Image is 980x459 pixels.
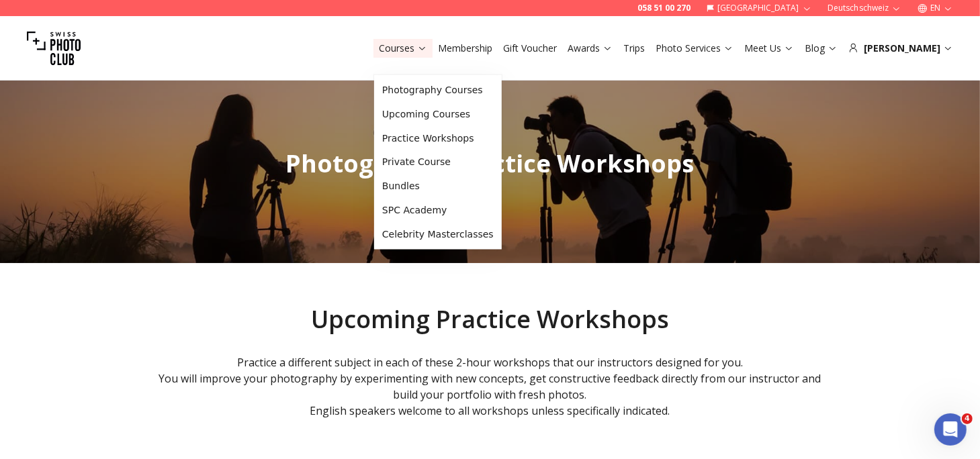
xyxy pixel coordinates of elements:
a: Courses [379,42,427,55]
button: Membership [433,39,498,58]
a: Celebrity Masterclasses [377,223,499,247]
a: Membership [438,42,492,55]
button: Awards [562,39,618,58]
iframe: Intercom live chat [934,413,967,446]
a: Blog [805,42,838,55]
a: Practice Workshops [377,126,499,150]
button: Gift Voucher [498,39,562,58]
a: SPC Academy [377,199,499,223]
a: Meet Us [744,42,794,55]
a: Bundles [377,174,499,199]
span: Photography Practice Workshops [286,147,695,180]
span: 4 [962,413,973,424]
img: Swiss photo club [27,21,81,75]
a: Private Course [377,150,499,174]
button: Trips [618,39,650,58]
button: Photo Services [650,39,739,58]
a: Gift Voucher [503,42,557,55]
div: Practice a different subject in each of these 2-hour workshops that our instructors designed for ... [157,354,823,419]
button: Blog [799,39,843,58]
button: Courses [373,39,433,58]
a: Photo Services [656,42,733,55]
a: 058 51 00 270 [637,3,691,13]
h2: Upcoming Practice Workshops [157,306,823,333]
a: Upcoming Courses [377,102,499,126]
a: Photography Courses [377,78,499,102]
a: Trips [623,42,645,55]
a: Awards [568,42,613,55]
button: Meet Us [739,39,799,58]
div: [PERSON_NAME] [848,42,953,55]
